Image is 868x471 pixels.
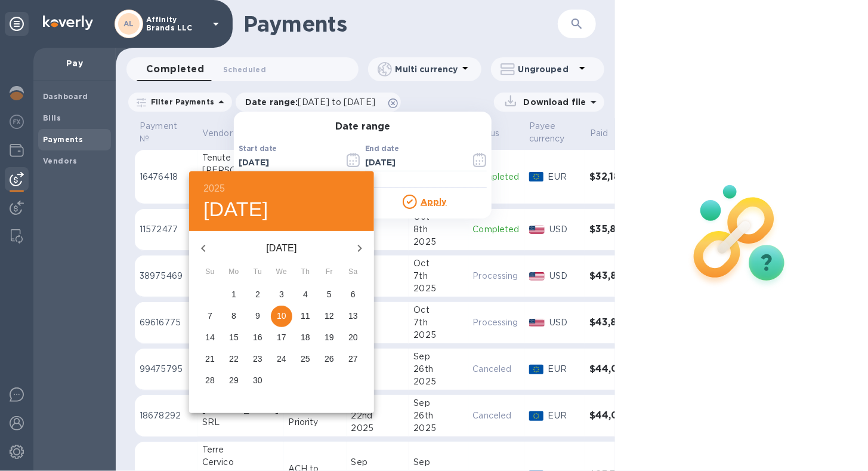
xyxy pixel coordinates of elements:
[247,266,268,278] span: Tu
[205,374,215,386] p: 28
[199,306,221,327] button: 7
[247,284,268,306] button: 2
[223,284,245,306] button: 1
[303,288,308,300] p: 4
[247,370,268,392] button: 30
[208,310,212,322] p: 7
[277,331,286,343] p: 17
[342,306,364,327] button: 13
[223,306,245,327] button: 8
[319,349,340,370] button: 26
[271,284,292,306] button: 3
[327,288,332,300] p: 5
[199,266,221,278] span: Su
[325,353,334,365] p: 26
[319,284,340,306] button: 5
[205,331,215,343] p: 14
[253,374,262,386] p: 30
[277,353,286,365] p: 24
[295,327,316,349] button: 18
[218,241,345,255] p: [DATE]
[231,310,236,322] p: 8
[255,310,260,322] p: 9
[253,331,262,343] p: 16
[223,266,245,278] span: Mo
[231,288,236,300] p: 1
[223,349,245,370] button: 22
[342,349,364,370] button: 27
[319,306,340,327] button: 12
[199,370,221,392] button: 28
[271,349,292,370] button: 24
[301,310,310,322] p: 11
[348,310,358,322] p: 13
[247,327,268,349] button: 16
[271,266,292,278] span: We
[295,266,316,278] span: Th
[277,310,286,322] p: 10
[301,353,310,365] p: 25
[199,349,221,370] button: 21
[295,306,316,327] button: 11
[229,331,239,343] p: 15
[223,370,245,392] button: 29
[223,327,245,349] button: 15
[271,327,292,349] button: 17
[229,353,239,365] p: 22
[295,349,316,370] button: 25
[203,197,268,222] button: [DATE]
[342,266,364,278] span: Sa
[301,331,310,343] p: 18
[348,331,358,343] p: 20
[325,310,334,322] p: 12
[203,180,225,197] button: 2025
[325,331,334,343] p: 19
[351,288,356,300] p: 6
[319,266,340,278] span: Fr
[247,349,268,370] button: 23
[253,353,262,365] p: 23
[342,284,364,306] button: 6
[279,288,284,300] p: 3
[295,284,316,306] button: 4
[255,288,260,300] p: 2
[342,327,364,349] button: 20
[247,306,268,327] button: 9
[271,306,292,327] button: 10
[319,327,340,349] button: 19
[229,374,239,386] p: 29
[199,327,221,349] button: 14
[348,353,358,365] p: 27
[205,353,215,365] p: 21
